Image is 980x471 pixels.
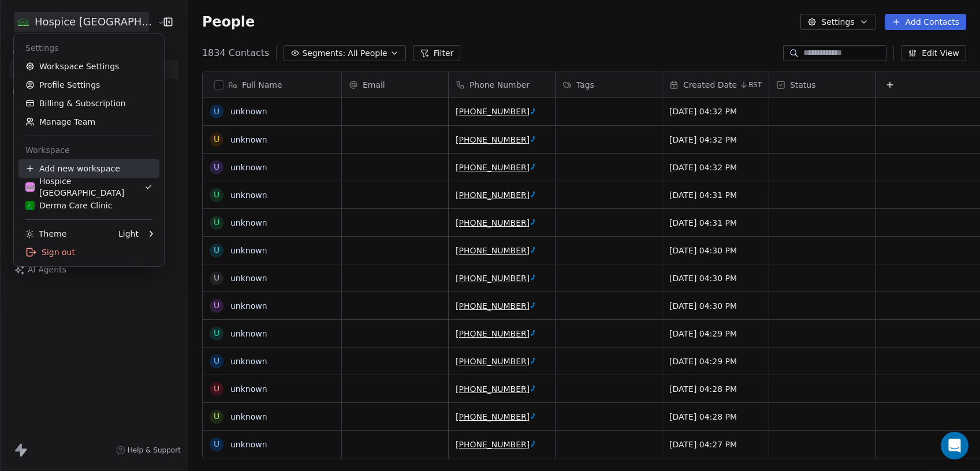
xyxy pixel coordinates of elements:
[25,175,144,199] div: Hospice [GEOGRAPHIC_DATA]
[18,57,159,76] a: Workspace Settings
[18,243,159,261] div: Sign out
[118,228,139,240] div: Light
[18,94,159,113] a: Billing & Subscription
[18,39,159,57] div: Settings
[18,113,159,131] a: Manage Team
[18,159,159,178] div: Add new workspace
[25,201,35,210] img: 1%20(3).png
[25,200,112,211] div: Derma Care Clinic
[18,141,159,159] div: Workspace
[25,228,66,240] div: Theme
[25,182,35,192] img: All%20Logo%20(512%20x%20512%20px).png
[18,76,159,94] a: Profile Settings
